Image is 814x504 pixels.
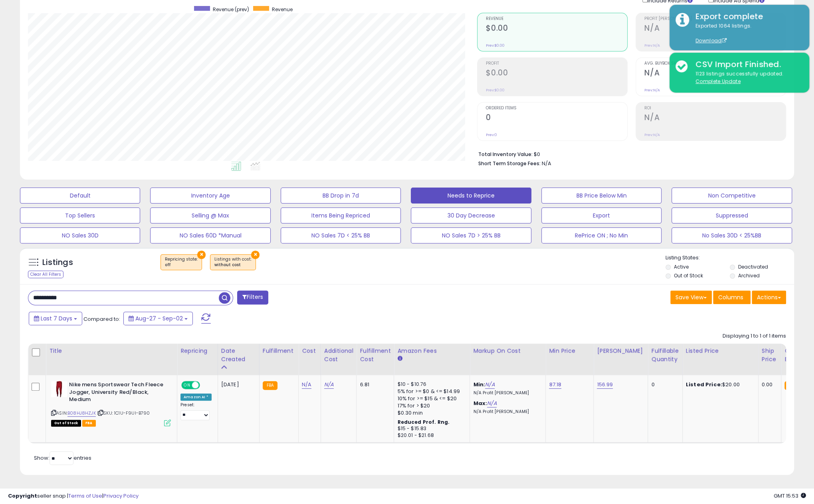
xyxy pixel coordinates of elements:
small: Prev: N/A [644,132,660,137]
span: FBA [82,420,96,427]
small: Amazon Fees. [397,355,402,362]
button: NO Sales 30D [20,227,140,243]
b: Reduced Prof. Rng. [397,419,450,425]
a: N/A [302,381,311,389]
small: FBA [784,381,799,390]
label: Archived [738,272,759,279]
button: Needs to Reprice [411,188,531,204]
b: Listed Price: [686,381,722,388]
button: Inventory Age [150,188,270,204]
button: 30 Day Decrease [411,208,531,223]
div: Markup on Cost [473,347,542,355]
button: Top Sellers [20,208,140,223]
button: Items Being Repriced [281,208,401,223]
a: N/A [485,381,495,389]
span: Compared to: [83,315,120,323]
span: Profit [486,61,627,66]
span: 2025-09-10 15:53 GMT [774,492,806,500]
a: N/A [324,381,334,389]
button: No Sales 30D < 25%BB [671,227,792,243]
span: Last 7 Days [41,314,72,322]
small: FBA [263,381,277,390]
h2: N/A [644,68,786,79]
div: Amazon AI * [180,393,212,401]
span: Revenue [272,6,293,13]
p: Listing States: [665,254,794,262]
div: Fulfillable Quantity [651,347,679,364]
button: RePrice ON ; No Min [541,227,661,243]
u: Complete Update [695,78,741,85]
button: Export [541,208,661,223]
span: Repricing state : [165,256,198,268]
div: without cost [214,262,252,268]
span: Revenue [486,17,627,21]
div: Preset: [180,402,212,420]
div: $10 - $10.76 [397,381,463,388]
h2: $0.00 [486,24,627,34]
b: Short Term Storage Fees: [478,160,541,167]
p: N/A Profit [PERSON_NAME] [473,409,539,415]
button: Save View [670,291,712,304]
div: 6.81 [360,381,388,388]
button: Non Competitive [671,188,792,204]
button: BB Drop in 7d [281,188,401,204]
span: | SKU: 1C1U-F9UI-B790 [97,410,150,416]
div: [PERSON_NAME] [597,347,644,355]
button: BB Price Below Min [541,188,661,204]
div: $0.30 min [397,409,463,417]
div: CSV Import Finished. [689,59,803,70]
span: Listings with cost : [214,256,252,268]
div: 0.00 [762,381,775,388]
div: Exported 1064 listings. [689,22,803,45]
div: Ship Price [762,347,778,364]
div: Min Price [549,347,590,355]
div: Cost [302,347,317,355]
div: 1123 listings successfully updated. [689,70,803,85]
span: ROI [644,106,786,111]
b: Max: [473,399,487,407]
small: Prev: N/A [644,43,660,48]
small: Prev: N/A [644,88,660,93]
div: Listed Price [686,347,755,355]
button: NO Sales 7D < 25% BB [281,227,401,243]
small: Prev: 0 [486,132,497,137]
a: Download [695,37,727,44]
span: Aug-27 - Sep-02 [135,314,183,322]
a: B08HJ8HZJK [67,410,96,417]
small: Prev: $0.00 [486,43,505,48]
span: Profit [PERSON_NAME] [644,17,786,21]
button: Selling @ Max [150,208,270,223]
div: $20.01 - $21.68 [397,432,463,439]
p: N/A Profit [PERSON_NAME] [473,390,539,396]
label: Out of Stock [674,272,703,279]
div: 17% for > $20 [397,402,463,409]
a: N/A [487,399,497,407]
b: Nike mens Sportswear Tech Fleece Jogger, University Red/Black, Medium [69,381,166,405]
div: Additional Cost [324,347,353,364]
label: Active [674,263,689,270]
h2: 0 [486,113,627,124]
span: N/A [542,160,551,167]
div: Title [49,347,174,355]
span: OFF [199,382,212,389]
div: seller snap | | [8,492,139,500]
a: 156.99 [597,381,613,389]
span: Ordered Items [486,106,627,111]
div: Fulfillment [263,347,295,355]
button: Actions [752,291,786,304]
span: Avg. Buybox Share [644,61,786,66]
h2: $0.00 [486,68,627,79]
div: Export complete [689,11,803,22]
div: ASIN: [51,381,171,425]
a: Terms of Use [68,492,102,500]
button: Aug-27 - Sep-02 [123,312,193,325]
div: Fulfillment Cost [360,347,390,364]
button: × [197,251,206,259]
button: × [251,251,259,259]
span: Revenue (prev) [213,6,249,13]
h5: Listings [42,257,73,268]
button: Suppressed [671,208,792,223]
h2: N/A [644,24,786,34]
h2: N/A [644,113,786,124]
b: Total Inventory Value: [478,151,533,158]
